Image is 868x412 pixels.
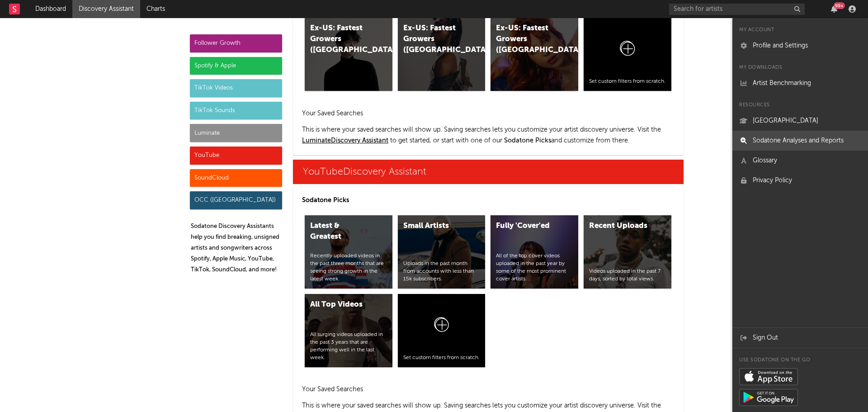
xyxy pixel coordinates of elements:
[190,191,282,209] div: OCC ([GEOGRAPHIC_DATA])
[491,18,578,91] a: Ex-US: Fastest Growers ([GEOGRAPHIC_DATA])
[398,215,486,289] a: Small ArtistsUploads in the past month from accounts with less than 15k subscribers.
[302,124,675,146] p: This is where your saved searches will show up. Saving searches lets you customize your artist di...
[732,170,868,190] a: Privacy Policy
[310,221,372,242] div: Latest & Greatest
[403,260,480,283] div: Uploads in the past month from accounts with less than 15k subscribers.
[403,221,465,232] div: Small Artists
[398,18,486,91] a: Ex-US: Fastest Growers ([GEOGRAPHIC_DATA])
[589,221,651,232] div: Recent Uploads
[504,137,551,144] span: Sodatone Picks
[310,23,372,56] div: Ex-US: Fastest Growers ([GEOGRAPHIC_DATA]/[GEOGRAPHIC_DATA]/[GEOGRAPHIC_DATA])
[732,328,868,348] a: Sign Out
[310,331,387,361] div: All surging videos uploaded in the past 3 years that are performing well in the last week.
[732,73,868,93] a: Artist Benchmarking
[732,131,868,151] a: Sodatone Analyses and Reports
[732,355,868,366] div: Use Sodatone on the go
[496,252,573,283] div: All of the top cover videos uploaded in the past year by some of the most prominent cover artists.
[305,215,392,289] a: Latest & GreatestRecently uploaded videos in the past three months that are seeing strong growth ...
[732,100,868,111] div: Resources
[589,268,666,283] div: Videos uploaded in the past 7 days, sorted by total views.
[403,23,465,56] div: Ex-US: Fastest Growers ([GEOGRAPHIC_DATA])
[305,18,392,91] a: Ex-US: Fastest Growers ([GEOGRAPHIC_DATA]/[GEOGRAPHIC_DATA]/[GEOGRAPHIC_DATA])
[732,25,868,36] div: My Account
[669,4,805,15] input: Search for artists
[293,160,684,184] a: YouTubeDiscovery Assistant
[305,294,392,367] a: All Top VideosAll surging videos uploaded in the past 3 years that are performing well in the las...
[310,252,387,283] div: Recently uploaded videos in the past three months that are seeing strong growth in the latest week.
[834,2,845,9] div: 99 +
[191,221,282,275] p: Sodatone Discovery Assistants help you find breaking, unsigned artists and songwriters across Spo...
[732,62,868,73] div: My Downloads
[302,108,675,119] h2: Your Saved Searches
[302,195,675,206] p: Sodatone Picks
[190,169,282,187] div: SoundCloud
[190,147,282,165] div: YouTube
[584,18,671,91] a: Set custom filters from scratch.
[496,23,557,56] div: Ex-US: Fastest Growers ([GEOGRAPHIC_DATA])
[190,34,282,52] div: Follower Growth
[589,78,666,85] div: Set custom filters from scratch.
[584,215,671,289] a: Recent UploadsVideos uploaded in the past 7 days, sorted by total views.
[302,137,388,144] a: LuminateDiscovery Assistant
[398,294,486,367] a: Set custom filters from scratch.
[732,36,868,56] a: Profile and Settings
[302,384,675,395] h2: Your Saved Searches
[732,151,868,170] a: Glossary
[496,221,557,232] div: Fully 'Cover'ed
[831,5,837,13] button: 99+
[310,299,372,310] div: All Top Videos
[491,215,578,289] a: Fully 'Cover'edAll of the top cover videos uploaded in the past year by some of the most prominen...
[190,102,282,120] div: TikTok Sounds
[190,79,282,97] div: TikTok Videos
[190,124,282,142] div: Luminate
[190,57,282,75] div: Spotify & Apple
[403,354,480,362] div: Set custom filters from scratch.
[732,111,868,131] a: [GEOGRAPHIC_DATA]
